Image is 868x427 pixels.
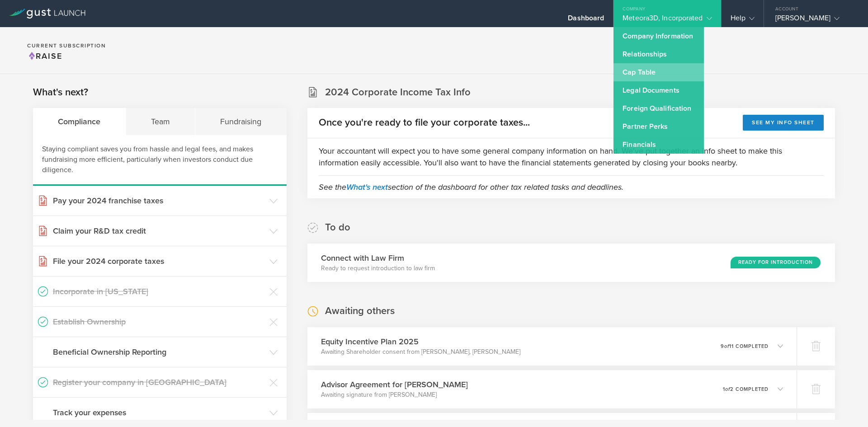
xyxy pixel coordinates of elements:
div: Dashboard [568,14,604,27]
h2: Awaiting others [325,305,395,318]
div: [PERSON_NAME] [775,14,852,27]
h2: To do [325,221,350,234]
h3: Beneficial Ownership Reporting [53,346,265,358]
h3: Pay your 2024 franchise taxes [53,195,265,206]
em: of [724,343,729,349]
h2: Once you're ready to file your corporate taxes... [319,116,530,129]
p: 1 2 completed [723,387,769,392]
p: Your accountant will expect you to have some general company information on hand. We've put toget... [319,145,824,169]
button: See my info sheet [743,115,824,131]
h3: File your 2024 corporate taxes [53,255,265,267]
p: Awaiting signature from [PERSON_NAME] [321,390,468,399]
h3: Track your expenses [53,407,265,418]
h2: 2024 Corporate Income Tax Info [325,86,471,99]
a: What's next [346,182,388,192]
em: of [725,386,730,392]
iframe: Chat Widget [823,384,868,427]
h2: Current Subscription [27,43,106,48]
h3: Advisor Agreement for [PERSON_NAME] [321,379,468,390]
p: Awaiting Shareholder consent from [PERSON_NAME], [PERSON_NAME] [321,347,520,357]
h3: Claim your R&D tax credit [53,225,265,237]
h3: Equity Incentive Plan 2025 [321,336,520,347]
h3: Register your company in [GEOGRAPHIC_DATA] [53,376,265,388]
div: Ready for Introduction [731,257,821,268]
div: Connect with Law FirmReady to request introduction to law firmReady for Introduction [307,244,835,282]
div: Team [126,108,196,135]
h2: What's next? [33,86,88,99]
p: Ready to request introduction to law firm [321,264,435,273]
div: Staying compliant saves you from hassle and legal fees, and makes fundraising more efficient, par... [33,135,287,186]
p: 9 11 completed [721,344,769,349]
div: Compliance [33,108,126,135]
h3: Establish Ownership [53,316,265,328]
div: Meteora3D, Incorporated [623,14,712,27]
h3: Incorporate in [US_STATE] [53,286,265,297]
div: Fundraising [195,108,287,135]
span: Raise [27,51,62,61]
h3: Connect with Law Firm [321,252,435,264]
em: See the section of the dashboard for other tax related tasks and deadlines. [319,182,623,192]
div: Help [731,14,755,27]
